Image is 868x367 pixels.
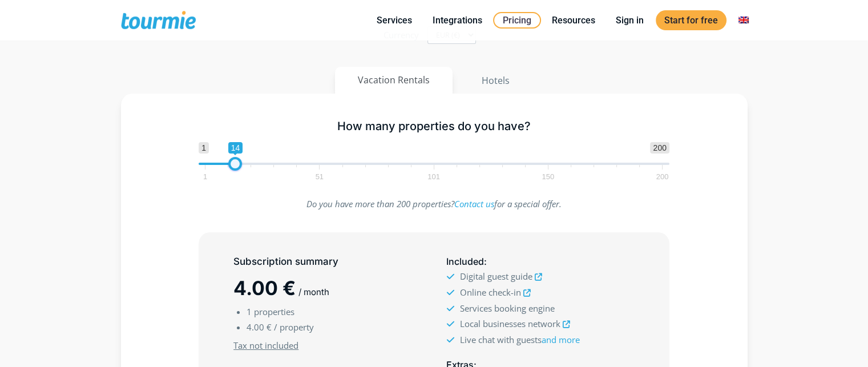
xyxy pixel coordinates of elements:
[459,334,579,345] span: Live chat with guests
[274,321,314,333] span: / property
[458,67,533,94] button: Hotels
[233,255,422,269] h5: Subscription summary
[446,256,483,267] span: Included
[656,10,726,30] a: Start for free
[199,196,669,212] p: Do you have more than 200 properties? for a special offer.
[233,276,296,300] span: 4.00 €
[314,174,325,179] span: 51
[607,13,652,27] a: Sign in
[454,198,494,209] a: Contact us
[424,13,491,27] a: Integrations
[543,13,604,27] a: Resources
[446,255,634,269] h5: :
[254,306,294,317] span: properties
[228,142,243,154] span: 14
[247,306,252,317] span: 1
[426,174,442,179] span: 101
[459,318,560,329] span: Local businesses network
[459,303,554,314] span: Services booking engine
[335,67,453,94] button: Vacation Rentals
[199,142,209,154] span: 1
[199,119,669,134] h5: How many properties do you have?
[233,340,298,351] u: Tax not included
[541,334,579,345] a: and more
[730,13,757,27] a: Switch to
[493,12,541,29] a: Pricing
[540,174,556,179] span: 150
[201,174,209,179] span: 1
[650,142,669,154] span: 200
[459,271,532,282] span: Digital guest guide
[298,287,329,297] span: / month
[459,287,520,298] span: Online check-in
[655,174,671,179] span: 200
[247,321,272,333] span: 4.00 €
[368,13,421,27] a: Services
